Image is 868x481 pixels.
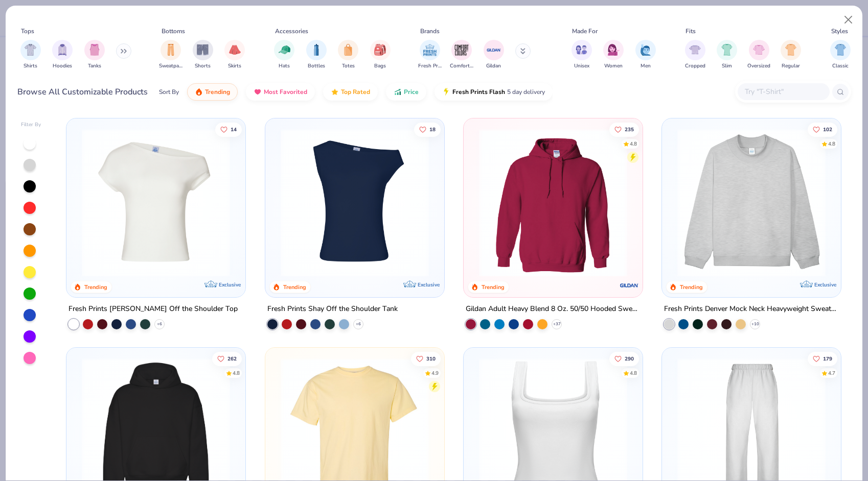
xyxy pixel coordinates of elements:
span: Exclusive [219,281,241,288]
button: filter button [20,40,41,70]
img: a164e800-7022-4571-a324-30c76f641635 [632,129,791,277]
img: Comfort Colors Image [454,42,469,58]
span: 5 day delivery [507,86,545,98]
span: Price [404,88,419,96]
button: Close [839,10,858,30]
div: filter for Cropped [685,40,705,70]
div: filter for Sweatpants [159,40,182,70]
button: Like [212,352,242,366]
button: filter button [781,40,801,70]
div: filter for Fresh Prints [418,40,442,70]
button: Like [808,122,837,136]
span: + 37 [553,321,560,327]
div: filter for Regular [781,40,801,70]
span: Sweatpants [159,62,182,70]
img: a1c94bf0-cbc2-4c5c-96ec-cab3b8502a7f [77,129,235,277]
img: Women Image [608,44,620,56]
span: Exclusive [814,281,836,288]
div: filter for Comfort Colors [450,40,473,70]
img: Tanks Image [89,44,100,56]
button: filter button [224,40,245,70]
img: flash.gif [442,88,450,96]
button: filter button [52,40,73,70]
span: + 6 [356,321,361,327]
button: filter button [418,40,442,70]
div: filter for Hoodies [52,40,73,70]
button: Like [609,352,639,366]
div: filter for Shirts [20,40,41,70]
img: Hoodies Image [57,44,68,56]
button: Like [609,122,639,136]
div: 4.9 [431,370,438,377]
button: Price [386,83,426,101]
span: 14 [231,127,237,132]
img: Bags Image [374,44,385,56]
img: TopRated.gif [331,88,339,96]
span: Bottles [308,62,325,70]
div: Gildan Adult Heavy Blend 8 Oz. 50/50 Hooded Sweatshirt [466,303,641,316]
button: filter button [572,40,592,70]
span: Oversized [747,62,770,70]
img: trending.gif [195,88,203,96]
span: Exclusive [418,281,440,288]
button: filter button [450,40,473,70]
span: Tanks [88,62,101,70]
img: Sweatpants Image [165,44,176,56]
span: Unisex [574,62,589,70]
span: + 10 [751,321,759,327]
img: Skirts Image [229,44,241,56]
img: Classic Image [835,44,847,56]
div: Bottoms [162,27,185,36]
img: Gildan Image [486,42,501,58]
span: Shorts [195,62,211,70]
button: Most Favorited [246,83,315,101]
span: Fresh Prints Flash [452,88,505,96]
button: filter button [159,40,182,70]
img: 01756b78-01f6-4cc6-8d8a-3c30c1a0c8ac [474,129,632,277]
span: Comfort Colors [450,62,473,70]
span: 18 [429,127,435,132]
button: filter button [84,40,105,70]
img: Unisex Image [576,44,587,56]
img: af1e0f41-62ea-4e8f-9b2b-c8bb59fc549d [434,129,592,277]
img: Slim Image [721,44,733,56]
button: filter button [306,40,327,70]
span: + 6 [157,321,162,327]
div: 4.8 [233,370,240,377]
div: Filter By [21,121,41,129]
span: Top Rated [341,88,370,96]
button: filter button [830,40,851,70]
button: filter button [274,40,294,70]
span: Bags [374,62,386,70]
button: filter button [635,40,656,70]
input: Try "T-Shirt" [744,86,823,98]
span: Hats [279,62,290,70]
button: Like [215,122,242,136]
div: filter for Slim [717,40,737,70]
div: filter for Men [635,40,656,70]
img: most_fav.gif [254,88,262,96]
button: filter button [685,40,705,70]
button: Top Rated [323,83,378,101]
span: Men [641,62,651,70]
span: Fresh Prints [418,62,442,70]
div: Accessories [275,27,308,36]
span: 102 [823,127,832,132]
div: filter for Unisex [572,40,592,70]
span: 290 [625,356,634,362]
div: Styles [831,27,848,36]
div: Tops [21,27,34,36]
div: filter for Hats [274,40,294,70]
div: Fresh Prints Shay Off the Shoulder Tank [267,303,398,316]
div: 4.8 [828,140,835,148]
span: Cropped [685,62,705,70]
span: Totes [342,62,355,70]
button: filter button [370,40,391,70]
button: Like [808,352,837,366]
span: 262 [227,356,237,362]
img: Fresh Prints Image [422,42,438,58]
span: Hoodies [53,62,72,70]
div: filter for Classic [830,40,851,70]
img: Totes Image [342,44,354,56]
span: Slim [722,62,732,70]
